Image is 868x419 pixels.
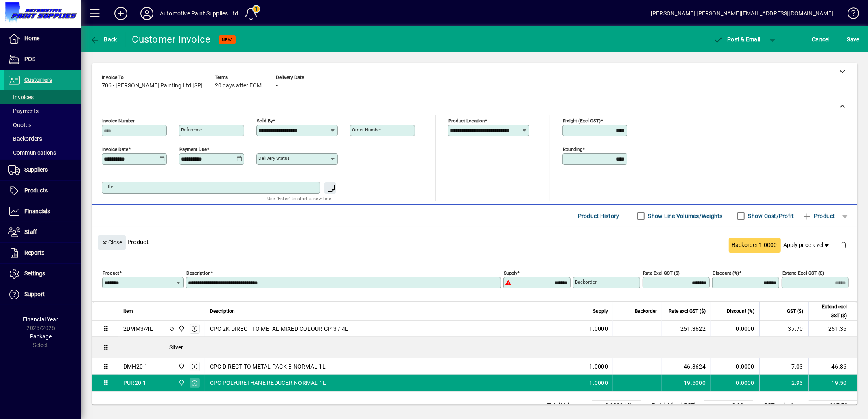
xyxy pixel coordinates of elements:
[713,270,739,276] mat-label: Discount (%)
[847,33,859,46] span: ave
[563,118,601,124] mat-label: Freight (excl GST)
[845,32,861,47] button: Save
[651,7,833,20] div: [PERSON_NAME] [PERSON_NAME][EMAIL_ADDRESS][DOMAIN_NAME]
[842,2,858,28] a: Knowledge Base
[24,270,45,277] span: Settings
[847,36,850,43] span: S
[8,122,31,128] span: Quotes
[8,135,42,142] span: Backorders
[24,229,37,235] span: Staff
[543,401,592,410] td: Total Volume
[4,146,81,159] a: Communications
[448,118,485,124] mat-label: Product location
[709,32,765,47] button: Post & Email
[4,264,81,284] a: Settings
[352,127,381,133] mat-label: Order number
[24,35,39,41] span: Home
[30,333,52,340] span: Package
[592,401,641,410] td: 0.0000 M³
[834,235,853,255] button: Delete
[760,401,809,410] td: GST exclusive
[578,209,619,223] span: Product History
[181,127,202,133] mat-label: Reference
[643,270,680,276] mat-label: Rate excl GST ($)
[176,378,186,387] span: Automotive Paint Supplies Ltd
[134,6,160,21] button: Profile
[4,243,81,263] a: Reports
[809,401,857,410] td: 317.72
[667,325,706,333] div: 251.3622
[787,307,803,316] span: GST ($)
[711,321,759,337] td: 0.0000
[88,32,119,47] button: Back
[802,209,835,223] span: Product
[8,108,39,114] span: Payments
[834,241,853,249] app-page-header-button: Delete
[118,337,857,358] div: Silver
[4,118,81,132] a: Quotes
[4,28,81,49] a: Home
[4,104,81,118] a: Payments
[727,307,754,316] span: Discount (%)
[808,321,857,337] td: 251.36
[563,146,582,152] mat-label: Rounding
[711,358,759,375] td: 0.0000
[4,284,81,305] a: Support
[667,362,706,371] div: 46.8624
[276,83,278,89] span: -
[729,238,781,253] button: Backorder 1.0000
[590,379,608,387] span: 1.0000
[24,291,45,297] span: Support
[210,362,326,371] span: CPC DIRECT TO METAL PACK B NORMAL 1L
[102,118,135,124] mat-label: Invoice number
[257,118,273,124] mat-label: Sold by
[635,307,657,316] span: Backorder
[647,401,704,410] td: Freight (excl GST)
[759,358,808,375] td: 7.03
[781,238,834,253] button: Apply price level
[103,270,119,276] mat-label: Product
[667,379,706,387] div: 19.5000
[575,209,623,223] button: Product History
[784,241,831,249] span: Apply price level
[8,149,56,156] span: Communications
[81,32,126,47] app-page-header-button: Back
[215,83,262,89] span: 20 days after EOM
[258,155,290,161] mat-label: Delivery status
[132,33,211,46] div: Customer Invoice
[24,76,52,83] span: Customers
[4,222,81,242] a: Staff
[123,379,146,387] div: PUR20-1
[210,325,348,333] span: CPC 2K DIRECT TO METAL MIXED COLOUR GP 3 / 4L
[782,270,824,276] mat-label: Extend excl GST ($)
[810,32,832,47] button: Cancel
[98,235,126,250] button: Close
[108,6,134,21] button: Add
[24,56,35,62] span: POS
[104,184,113,190] mat-label: Title
[23,316,59,323] span: Financial Year
[92,227,857,257] div: Product
[222,37,232,42] span: NEW
[24,166,48,173] span: Suppliers
[102,146,128,152] mat-label: Invoice date
[176,362,186,371] span: Automotive Paint Supplies Ltd
[593,307,608,316] span: Supply
[24,187,48,194] span: Products
[210,307,235,316] span: Description
[267,194,331,203] mat-hint: Use 'Enter' to start a new line
[808,375,857,391] td: 19.50
[4,90,81,104] a: Invoices
[160,7,238,20] div: Automotive Paint Supplies Ltd
[8,94,34,100] span: Invoices
[704,401,753,410] td: 0.00
[123,325,153,333] div: 2DMM3/4L
[669,307,706,316] span: Rate excl GST ($)
[590,362,608,371] span: 1.0000
[647,212,723,220] label: Show Line Volumes/Weights
[210,379,326,387] span: CPC POLYURETHANE REDUCER NORMAL 1L
[759,375,808,391] td: 2.93
[813,302,847,320] span: Extend excl GST ($)
[713,36,761,43] span: ost & Email
[123,307,133,316] span: Item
